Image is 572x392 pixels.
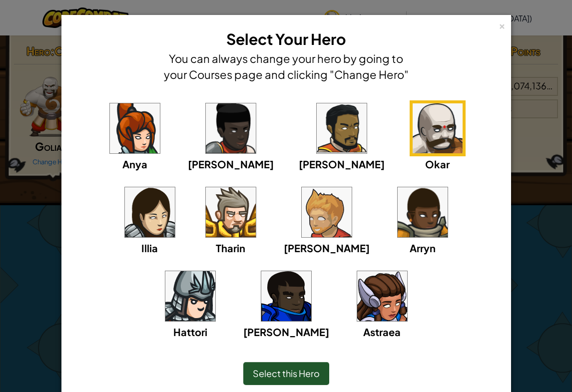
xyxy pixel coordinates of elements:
[188,158,274,170] span: [PERSON_NAME]
[284,242,370,254] span: [PERSON_NAME]
[499,19,506,30] div: ×
[363,326,401,338] span: Astraea
[425,158,450,170] span: Okar
[413,103,463,153] img: portrait.png
[173,326,207,338] span: Hattori
[141,242,158,254] span: Illia
[253,368,320,379] span: Select this Hero
[243,326,329,338] span: [PERSON_NAME]
[125,187,175,237] img: portrait.png
[206,103,256,153] img: portrait.png
[357,271,407,321] img: portrait.png
[122,158,147,170] span: Anya
[110,103,160,153] img: portrait.png
[161,50,411,82] h4: You can always change your hero by going to your Courses page and clicking "Change Hero"
[302,187,352,237] img: portrait.png
[410,242,436,254] span: Arryn
[317,103,367,153] img: portrait.png
[398,187,448,237] img: portrait.png
[299,158,385,170] span: [PERSON_NAME]
[165,271,215,321] img: portrait.png
[216,242,245,254] span: Tharin
[261,271,311,321] img: portrait.png
[161,28,411,50] h3: Select Your Hero
[206,187,256,237] img: portrait.png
